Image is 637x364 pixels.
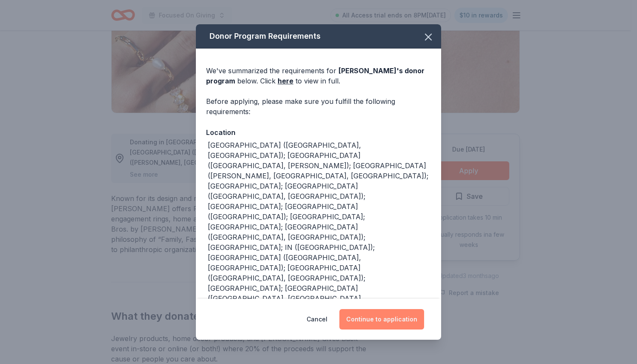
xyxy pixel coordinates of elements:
[196,24,441,49] div: Donor Program Requirements
[206,66,431,86] div: We've summarized the requirements for below. Click to view in full.
[206,96,431,117] div: Before applying, please make sure you fulfill the following requirements:
[278,76,293,86] a: here
[307,309,327,330] button: Cancel
[339,309,424,330] button: Continue to application
[206,127,431,138] div: Location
